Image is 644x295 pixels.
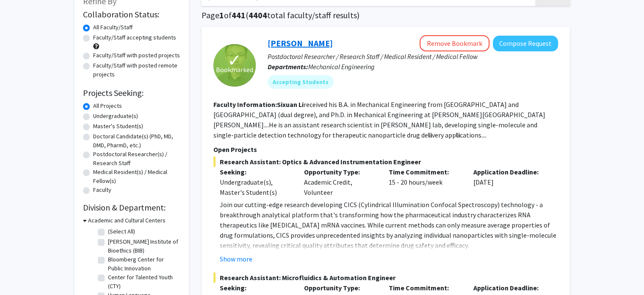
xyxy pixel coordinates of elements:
[277,100,297,109] b: Sixuan
[213,273,558,283] span: Research Assistant: Microfluidics & Automation Engineer
[93,185,111,194] label: Faculty
[382,167,467,197] div: 15 - 20 hours/week
[299,100,304,109] b: Li
[473,283,545,293] p: Application Deadline:
[308,62,375,71] span: Mechanical Engineering
[202,10,570,20] h1: Page of ( total faculty/staff results)
[428,131,432,139] b: li
[213,100,545,139] fg-read-more: received his B.A. in Mechanical Engineering from [GEOGRAPHIC_DATA] and [GEOGRAPHIC_DATA] (dual de...
[268,75,334,89] mat-chip: Accepting Students
[268,38,333,48] a: [PERSON_NAME]
[216,65,253,75] span: Bookmarked
[304,167,376,177] p: Opportunity Type:
[93,168,180,185] label: Medical Resident(s) / Medical Fellow(s)
[220,254,252,264] button: Show more
[93,51,180,60] label: Faculty/Staff with posted projects
[227,56,242,65] span: ✓
[108,255,178,273] label: Bloomberg Center for Public Innovation
[108,237,178,255] label: [PERSON_NAME] Institute of Bioethics (BIB)
[88,216,166,225] h3: Academic and Cultural Centers
[220,167,292,177] p: Seeking:
[220,283,292,293] p: Seeking:
[389,167,461,177] p: Time Commitment:
[83,9,180,20] h2: Collaboration Status:
[219,10,224,20] span: 1
[93,150,180,168] label: Postdoctoral Researcher(s) / Research Staff
[268,51,558,62] p: Postdoctoral Researcher / Research Staff / Medical Resident / Medical Fellow
[83,88,180,98] h2: Projects Seeking:
[93,132,180,150] label: Doctoral Candidate(s) (PhD, MD, DMD, PharmD, etc.)
[93,112,138,121] label: Undergraduate(s)
[93,61,180,79] label: Faculty/Staff with posted remote projects
[467,167,552,197] div: [DATE]
[93,122,143,131] label: Master's Student(s)
[249,10,267,20] span: 4404
[493,36,558,51] button: Compose Request to Sixuan Li
[268,62,308,71] b: Departments:
[420,35,489,51] button: Remove Bookmark
[213,157,558,167] span: Research Assistant: Optics & Advanced Instrumentation Engineer
[220,177,292,197] div: Undergraduate(s), Master's Student(s)
[93,101,122,110] label: All Projects
[83,202,180,213] h2: Division & Department:
[456,131,460,139] b: li
[213,144,558,155] p: Open Projects
[213,100,277,109] b: Faculty Information:
[108,273,178,291] label: Center for Talented Youth (CTY)
[93,33,176,42] label: Faculty/Staff accepting students
[389,283,461,293] p: Time Commitment:
[93,23,133,32] label: All Faculty/Staff
[108,227,135,236] label: (Select All)
[232,10,246,20] span: 441
[304,283,376,293] p: Opportunity Type:
[220,199,558,250] p: Join our cutting-edge research developing CICS (Cylindrical Illumination Confocal Spectroscopy) t...
[6,257,36,289] iframe: Chat
[298,167,382,197] div: Academic Credit, Volunteer
[473,167,545,177] p: Application Deadline:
